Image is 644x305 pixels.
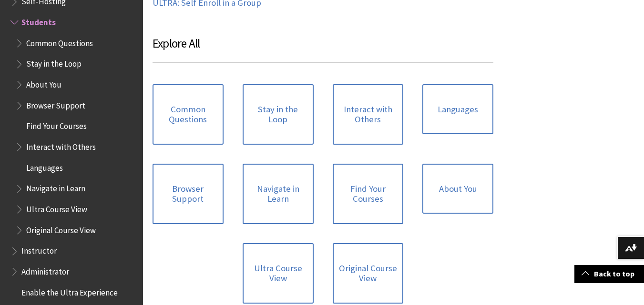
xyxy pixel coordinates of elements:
span: Stay in the Loop [26,56,82,69]
span: Enable the Ultra Experience [21,285,118,297]
span: Common Questions [26,35,93,48]
span: Instructor [21,243,57,256]
span: Original Course View [26,222,96,235]
a: Common Questions [153,84,224,145]
span: Interact with Others [26,139,96,152]
a: Find Your Courses [333,164,404,224]
span: Administrator [21,264,69,276]
a: Browser Support [153,164,224,224]
h3: Explore All [153,35,493,63]
a: Navigate in Learn [243,164,314,224]
span: About You [26,77,61,89]
span: Students [21,14,56,27]
span: Languages [26,160,63,173]
a: About You [422,164,493,214]
span: Find Your Courses [26,118,87,131]
span: Navigate in Learn [26,181,85,194]
span: Browser Support [26,98,85,110]
span: Ultra Course View [26,201,87,214]
a: Back to top [574,265,644,283]
a: Languages [422,84,493,135]
a: Ultra Course View [243,243,314,304]
a: Original Course View [333,243,404,304]
a: Interact with Others [333,84,404,145]
a: Stay in the Loop [243,84,314,145]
